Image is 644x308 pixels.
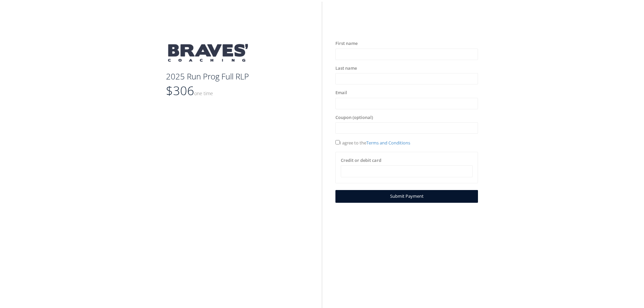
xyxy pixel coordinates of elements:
[194,90,213,97] small: One time
[335,114,373,121] label: Coupon (optional)
[366,140,410,146] a: Terms and Conditions
[390,193,424,199] span: Submit Payment
[166,40,250,65] img: braveslogo-blue-website.png
[335,190,478,202] a: Submit Payment
[166,72,309,81] h3: 2025 Run Prog Full RLP
[335,65,357,72] label: Last name
[345,169,468,174] iframe: Secure card payment input frame
[341,157,381,164] label: Credit or debit card
[335,40,358,47] label: First name
[166,82,213,99] span: $306
[335,140,410,146] span: I agree to the
[335,89,347,96] label: Email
